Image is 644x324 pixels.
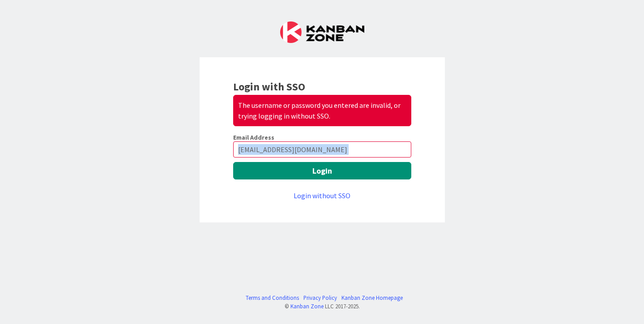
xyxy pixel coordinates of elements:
[246,294,299,302] a: Terms and Conditions
[280,21,364,43] img: Kanban Zone
[303,294,337,302] a: Privacy Policy
[233,162,411,179] button: Login
[233,133,274,141] label: Email Address
[294,191,350,200] a: Login without SSO
[341,294,403,302] a: Kanban Zone Homepage
[233,95,411,126] div: The username or password you entered are invalid, or trying logging in without SSO.
[241,302,403,311] div: © LLC 2017- 2025 .
[290,303,324,310] a: Kanban Zone
[233,80,305,94] b: Login with SSO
